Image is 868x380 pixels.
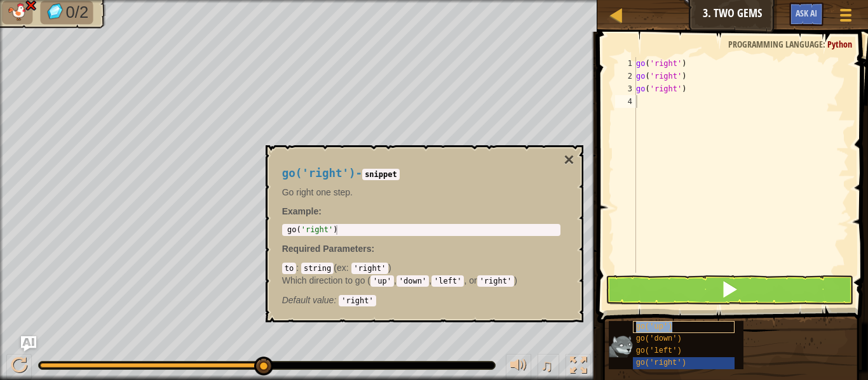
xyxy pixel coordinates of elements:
strong: : [282,206,322,216]
code: 'down' [397,275,429,287]
h4: - [282,167,560,180]
div: ( ) [282,261,560,306]
code: snippet [362,169,400,180]
span: Required Parameters [282,244,372,254]
code: 'right' [351,263,389,274]
span: : [296,263,301,273]
code: 'right' [477,275,515,287]
span: go('right') [282,167,356,180]
span: ex [337,263,346,273]
code: 'left' [431,275,464,287]
p: Which direction to go ( , , , or ) [282,274,560,287]
span: Default value [282,295,334,305]
code: 'up' [370,275,394,287]
p: Go right one step. [282,186,560,199]
code: to [282,263,296,274]
button: × [564,151,574,169]
code: 'right' [339,295,376,306]
span: : [346,263,351,273]
span: : [372,244,375,254]
span: : [334,295,339,305]
span: Example [282,206,319,216]
code: string [301,263,334,274]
